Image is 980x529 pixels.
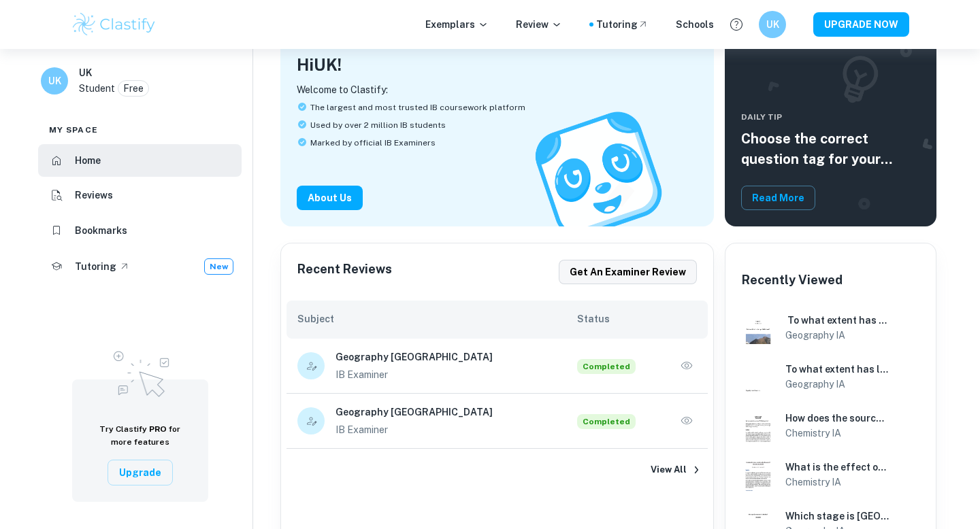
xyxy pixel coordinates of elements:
[785,460,889,475] h6: What is the effect of changing temperatures (20, 40, 60, 80, 100 °C) on the amount of iodine rema...
[75,223,127,238] h6: Bookmarks
[741,111,920,123] span: Daily Tip
[742,360,774,393] img: Geography IA example thumbnail: To what extent has leisure and tourism h
[736,404,925,447] a: Chemistry IA example thumbnail: How does the source of caffeine (Lipton How does the source of ca...
[577,414,636,429] span: Completed
[559,260,697,284] button: Get an examiner review
[785,426,889,441] h6: Chemistry IA
[75,153,101,168] h6: Home
[785,313,889,328] h6: ‬ ‭To what extent has [PERSON_NAME] reached stage 4 of the [PERSON_NAME] model?‬ ‭
[297,52,342,77] h4: Hi UK !
[310,119,446,131] span: Used by over 2 million IB students
[741,129,920,169] h5: Choose the correct question tag for your coursework
[297,260,392,284] h6: Recent Reviews
[765,17,781,32] h6: UK
[785,377,889,392] h6: Geography IA
[785,509,889,524] h6: Which stage is [GEOGRAPHIC_DATA] in on the [PERSON_NAME] Model?
[336,405,577,420] h6: Geography [GEOGRAPHIC_DATA]
[742,311,774,344] img: Geography IA example thumbnail: ‬ ‭To what extent has Tai O reached stag
[297,186,363,210] button: About Us
[38,250,242,284] a: TutoringNew
[47,73,63,88] h6: UK
[38,214,242,247] a: Bookmarks
[596,17,649,32] a: Tutoring
[205,260,233,273] span: New
[336,367,577,382] p: IB Examiner
[577,311,697,326] h6: Status
[425,17,489,32] p: Exemplars
[49,124,98,136] span: My space
[108,460,173,485] button: Upgrade
[75,259,116,274] h6: Tutoring
[741,186,815,210] button: Read More
[281,449,713,491] a: View All
[336,349,577,364] h6: Geography [GEOGRAPHIC_DATA]
[742,271,843,290] h6: Recently Viewed
[149,424,167,434] span: PRO
[297,82,698,97] p: Welcome to Clastify:
[79,65,92,80] h6: UK
[676,17,714,32] a: Schools
[742,409,774,442] img: Chemistry IA example thumbnail: How does the source of caffeine (Lipton
[71,11,157,38] img: Clastify logo
[742,458,774,491] img: Chemistry IA example thumbnail: What is the effect of changing temperatu
[785,411,889,426] h6: How does the source of caffeine ([PERSON_NAME], [PERSON_NAME] Yellow Label, [PERSON_NAME], [PERSO...
[736,453,925,496] a: Chemistry IA example thumbnail: What is the effect of changing temperatuWhat is the effect of cha...
[759,11,786,38] button: UK
[516,17,562,32] p: Review
[38,144,242,177] a: Home
[310,101,525,114] span: The largest and most trusted IB coursework platform
[310,137,436,149] span: Marked by official IB Examiners
[75,188,113,203] h6: Reviews
[736,306,925,349] a: Geography IA example thumbnail: ‬ ‭To what extent has Tai O reached stag‬ ‭To what extent has [PE...
[785,362,889,377] h6: To what extent has leisure and tourism had a positive impact upon [GEOGRAPHIC_DATA], [GEOGRAPHIC_...
[123,81,144,96] p: Free
[336,422,577,437] p: IB Examiner
[106,343,174,401] img: Upgrade to Pro
[297,311,577,326] h6: Subject
[736,355,925,398] a: Geography IA example thumbnail: To what extent has leisure and tourism hTo what extent has leisur...
[725,13,748,36] button: Help and Feedback
[647,460,690,480] button: View All
[38,180,242,212] a: Reviews
[785,328,889,343] h6: Geography IA
[785,475,889,490] h6: Chemistry IA
[79,81,115,96] p: Student
[577,359,636,374] span: Completed
[88,423,192,449] h6: Try Clastify for more features
[813,12,909,37] button: UPGRADE NOW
